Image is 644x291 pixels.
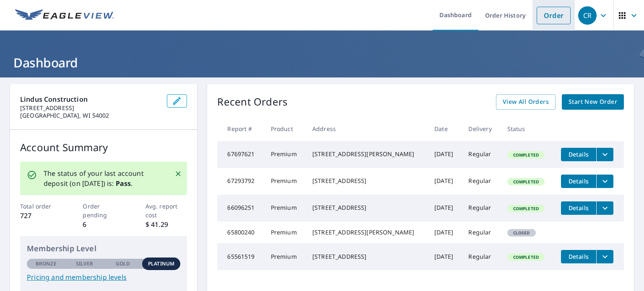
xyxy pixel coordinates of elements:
[312,177,421,185] div: [STREET_ADDRESS]
[83,202,125,219] p: Order pending
[148,260,174,268] p: Platinum
[20,104,160,112] p: [STREET_ADDRESS]
[503,97,549,107] span: View All Orders
[462,116,500,141] th: Delivery
[496,94,556,110] a: View All Orders
[27,272,180,282] a: Pricing and membership levels
[462,141,500,168] td: Regular
[217,141,264,168] td: 67697621
[562,94,624,110] a: Start New Order
[306,116,428,141] th: Address
[312,252,421,261] div: [STREET_ADDRESS]
[566,150,591,158] span: Details
[20,140,187,155] p: Account Summary
[508,206,544,211] span: Completed
[20,112,160,119] p: [GEOGRAPHIC_DATA], WI 54002
[428,168,462,195] td: [DATE]
[264,195,306,221] td: Premium
[20,94,160,104] p: Lindus Construction
[264,168,306,195] td: Premium
[561,148,596,161] button: detailsBtn-67697621
[312,228,421,237] div: [STREET_ADDRESS][PERSON_NAME]
[76,260,93,268] p: Silver
[596,250,613,263] button: filesDropdownBtn-65561519
[217,116,264,141] th: Report #
[264,116,306,141] th: Product
[10,54,634,71] h1: Dashboard
[578,6,597,25] div: CR
[264,243,306,270] td: Premium
[264,141,306,168] td: Premium
[44,168,164,188] p: The status of your last account deposit (on [DATE]) is: .
[508,179,544,185] span: Completed
[428,195,462,221] td: [DATE]
[217,243,264,270] td: 65561519
[173,168,184,179] button: Close
[566,204,591,212] span: Details
[36,260,57,268] p: Bronze
[116,179,131,188] b: Pass
[83,219,125,229] p: 6
[428,116,462,141] th: Date
[561,201,596,215] button: detailsBtn-66096251
[428,221,462,243] td: [DATE]
[217,168,264,195] td: 67293792
[462,221,500,243] td: Regular
[501,116,554,141] th: Status
[561,175,596,188] button: detailsBtn-67293792
[566,177,591,185] span: Details
[20,211,62,221] p: 727
[116,260,130,268] p: Gold
[561,250,596,263] button: detailsBtn-65561519
[508,230,535,236] span: Closed
[20,202,62,211] p: Total order
[217,195,264,221] td: 66096251
[537,7,571,24] a: Order
[462,243,500,270] td: Regular
[462,168,500,195] td: Regular
[508,152,544,158] span: Completed
[145,202,187,219] p: Avg. report cost
[462,195,500,221] td: Regular
[217,94,288,110] p: Recent Orders
[145,219,187,229] p: $ 41.29
[596,175,613,188] button: filesDropdownBtn-67293792
[428,141,462,168] td: [DATE]
[508,254,544,260] span: Completed
[569,97,617,107] span: Start New Order
[264,221,306,243] td: Premium
[15,9,114,22] img: EV Logo
[566,252,591,260] span: Details
[217,221,264,243] td: 65800240
[27,243,180,254] p: Membership Level
[596,201,613,215] button: filesDropdownBtn-66096251
[428,243,462,270] td: [DATE]
[312,150,421,158] div: [STREET_ADDRESS][PERSON_NAME]
[312,203,421,212] div: [STREET_ADDRESS]
[596,148,613,161] button: filesDropdownBtn-67697621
